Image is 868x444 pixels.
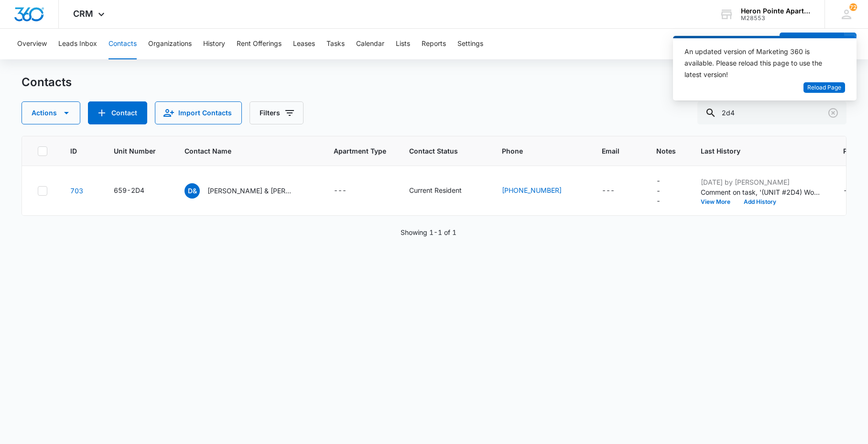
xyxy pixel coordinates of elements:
[602,185,632,197] div: Email - - Select to Edit Field
[114,185,162,197] div: Unit Number - 659-2D4 - Select to Edit Field
[396,29,410,59] button: Lists
[70,187,83,195] a: Navigate to contact details page for Donald & Cindy Wood
[697,101,846,124] input: Search Contacts
[203,29,225,59] button: History
[73,9,93,19] span: CRM
[849,3,857,11] div: notifications count
[155,101,242,124] button: Import Contacts
[602,185,615,197] div: ---
[825,105,841,121] button: Clear
[334,146,386,156] span: Apartment Type
[108,29,137,59] button: Contacts
[250,101,304,124] button: Filters
[148,29,192,59] button: Organizations
[237,29,282,59] button: Rent Offerings
[701,146,806,156] span: Last History
[602,146,619,156] span: Email
[207,186,293,196] p: [PERSON_NAME] & [PERSON_NAME]
[457,29,483,59] button: Settings
[656,146,678,156] span: Notes
[741,15,811,22] div: account id
[22,101,80,124] button: Actions
[422,29,446,59] button: Reports
[684,46,834,80] div: An updated version of Marketing 360 is available. Please reload this page to use the latest version!
[184,183,311,199] div: Contact Name - Donald & Cindy Wood - Select to Edit Field
[88,101,147,124] button: Add Contact
[803,82,845,93] button: Reload Page
[17,29,47,59] button: Overview
[741,7,811,15] div: account name
[780,33,844,55] button: Add Contact
[656,176,678,206] div: Notes - - Select to Edit Field
[334,185,347,197] div: ---
[401,227,456,237] p: Showing 1-1 of 1
[701,177,820,187] p: [DATE] by [PERSON_NAME]
[356,29,384,59] button: Calendar
[334,185,364,197] div: Apartment Type - - Select to Edit Field
[326,29,345,59] button: Tasks
[184,146,297,156] span: Contact Name
[502,146,565,156] span: Phone
[701,187,820,197] p: Comment on task, '(UNIT #2D4) Work Order' "Caulked and painted door"
[502,185,579,197] div: Phone - (715) 207-3842 - Select to Edit Field
[184,183,200,199] span: D&
[114,185,144,195] div: 659-2D4
[502,185,562,195] a: [PHONE_NUMBER]
[701,199,737,205] button: View More
[409,185,479,197] div: Contact Status - Current Resident - Select to Edit Field
[737,199,783,205] button: Add History
[70,146,77,156] span: ID
[849,3,857,11] span: 72
[409,146,465,156] span: Contact Status
[409,185,462,195] div: Current Resident
[293,29,315,59] button: Leases
[58,29,97,59] button: Leads Inbox
[807,83,841,92] span: Reload Page
[656,176,661,206] div: ---
[843,185,856,197] div: ---
[114,146,162,156] span: Unit Number
[22,75,72,89] h1: Contacts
